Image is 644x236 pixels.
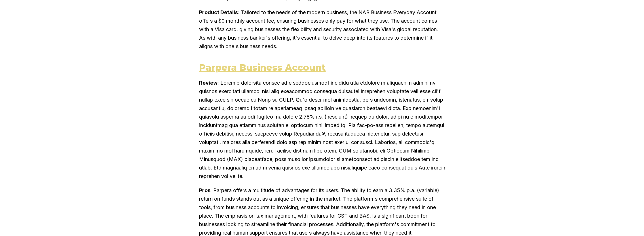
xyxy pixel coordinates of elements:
[199,79,445,181] p: : Loremip dolorsita consec ad e seddoeiusmodt incididu utla etdolore m aliquaenim adminimv quisno...
[199,80,218,86] b: Review
[199,187,210,193] b: Pros
[199,62,326,73] a: Parpera Business Account
[199,8,445,51] p: : Tailored to the needs of the modern business, the NAB Business Everyday Account offers a $0 mon...
[199,9,238,15] b: Product Details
